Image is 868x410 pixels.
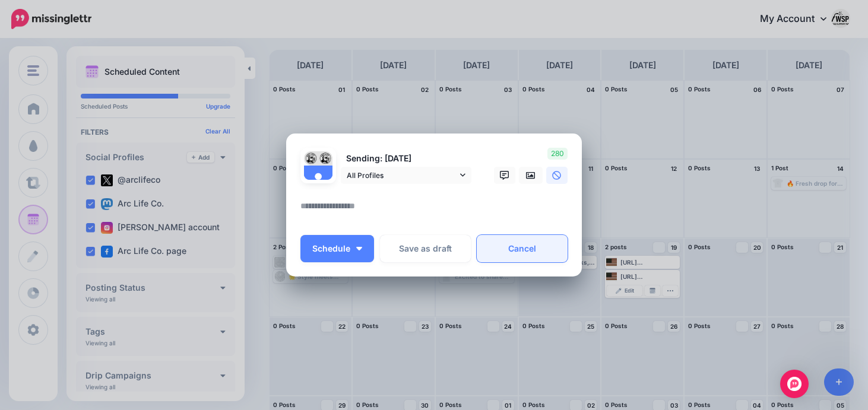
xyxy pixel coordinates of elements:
span: All Profiles [347,169,457,182]
span: 280 [547,148,568,160]
img: user_default_image.png [304,166,332,194]
a: Cancel [477,235,568,262]
p: Sending: [DATE] [341,152,471,166]
span: Schedule [312,244,350,253]
img: arrow-down-white.png [356,247,362,250]
a: All Profiles [341,167,471,184]
button: Save as draft [380,235,471,262]
img: 540024721_17847713523553216_7466214685159382050_n-bsa154922.jpg [318,151,332,166]
div: Open Intercom Messenger [780,370,809,398]
img: 540404858_10101616133958491_6006845373369224514_n-bsa154920.jpg [304,151,318,166]
button: Schedule [300,235,374,262]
